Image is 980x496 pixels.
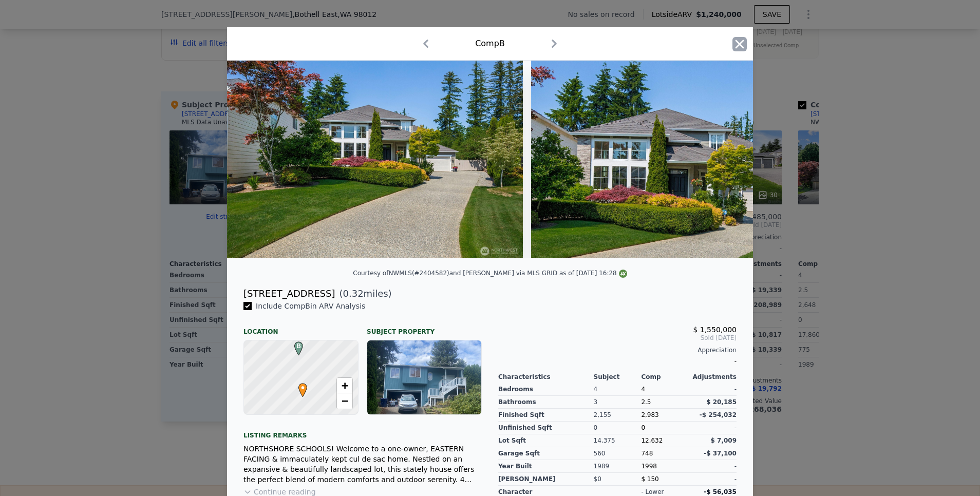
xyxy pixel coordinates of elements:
div: $0 [594,473,642,486]
div: Appreciation [498,346,737,354]
div: [STREET_ADDRESS] [243,287,335,301]
span: + [342,379,348,392]
img: NWMLS Logo [619,270,627,278]
div: • [296,383,302,389]
span: Include Comp B in ARV Analysis [252,302,369,310]
div: Location [243,319,359,336]
div: Year Built [498,460,594,473]
div: B [292,341,298,348]
span: $ 7,009 [711,437,737,444]
a: Zoom out [337,393,352,409]
div: - [689,460,737,473]
span: 12,632 [641,437,663,444]
span: 0.32 [343,288,364,299]
div: [PERSON_NAME] [498,473,594,486]
span: Sold [DATE] [498,334,737,342]
div: 2,155 [594,409,642,422]
span: -$ 37,100 [704,450,737,457]
div: Lot Sqft [498,434,594,447]
span: − [342,394,348,407]
div: Subject [594,373,642,381]
div: - [689,473,737,486]
span: $ 20,185 [706,398,737,406]
span: $ 150 [641,475,658,483]
div: 2.5 [641,396,689,409]
div: 0 [594,422,642,434]
div: 1998 [641,460,689,473]
div: 4 [594,383,642,396]
div: - [689,383,737,396]
div: NORTHSHORE SCHOOLS! Welcome to a one-owner, EASTERN FACING & immaculately kept cul de sac home. N... [243,444,482,485]
div: 14,375 [594,434,642,447]
img: Property Img [531,61,827,258]
div: Adjustments [689,373,737,381]
div: Subject Property [367,319,482,336]
img: Property Img [227,61,523,258]
div: 3 [594,396,642,409]
span: 0 [641,424,645,431]
div: Garage Sqft [498,447,594,460]
div: - [498,354,737,369]
div: Listing remarks [243,423,482,440]
div: Courtesy of NWMLS (#2404582) and [PERSON_NAME] via MLS GRID as of [DATE] 16:28 [353,270,627,277]
a: Zoom in [337,378,352,393]
div: 560 [594,447,642,460]
div: Comp [641,373,689,381]
span: 2,983 [641,411,658,418]
span: -$ 56,035 [704,488,737,495]
div: - lower [641,488,664,496]
div: Bathrooms [498,396,594,409]
span: -$ 254,032 [700,411,737,418]
span: ( miles) [335,287,391,301]
span: $ 1,550,000 [693,326,737,334]
div: Characteristics [498,373,594,381]
div: Finished Sqft [498,409,594,422]
span: B [292,341,306,351]
span: 4 [641,386,645,393]
div: Unfinished Sqft [498,422,594,434]
span: • [296,380,310,395]
div: 1989 [594,460,642,473]
div: Bedrooms [498,383,594,396]
div: Comp B [475,37,505,50]
span: 748 [641,450,653,457]
div: - [689,422,737,434]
